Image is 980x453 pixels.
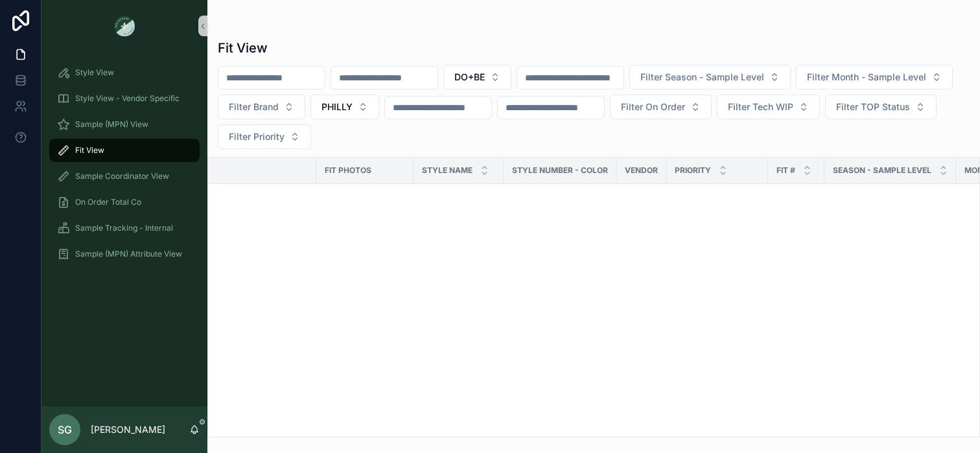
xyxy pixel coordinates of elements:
[49,113,200,136] a: Sample (MPN) View
[218,95,305,119] button: Select Button
[796,65,953,89] button: Select Button
[218,124,311,149] button: Select Button
[49,191,200,214] a: On Order Total Co
[91,423,165,436] p: [PERSON_NAME]
[776,165,795,176] span: Fit #
[454,71,485,84] span: DO+BE
[75,67,114,78] span: Style View
[75,119,148,130] span: Sample (MPN) View
[422,165,472,176] span: STYLE NAME
[625,165,658,176] span: Vendor
[49,242,200,266] a: Sample (MPN) Attribute View
[49,87,200,110] a: Style View - Vendor Specific
[49,139,200,162] a: Fit View
[610,95,712,119] button: Select Button
[75,93,180,104] span: Style View - Vendor Specific
[717,95,820,119] button: Select Button
[229,100,279,113] span: Filter Brand
[621,100,685,113] span: Filter On Order
[833,165,931,176] span: Season - Sample Level
[49,165,200,188] a: Sample Coordinator View
[114,16,135,36] img: App logo
[75,197,141,207] span: On Order Total Co
[49,61,200,84] a: Style View
[75,145,104,156] span: Fit View
[675,165,711,176] span: PRIORITY
[229,130,285,143] span: Filter Priority
[325,165,371,176] span: Fit Photos
[310,95,379,119] button: Select Button
[443,65,511,89] button: Select Button
[75,223,173,233] span: Sample Tracking - Internal
[75,171,169,181] span: Sample Coordinator View
[75,249,182,259] span: Sample (MPN) Attribute View
[728,100,793,113] span: Filter Tech WIP
[321,100,353,113] span: PHILLY
[58,422,72,437] span: SG
[49,216,200,240] a: Sample Tracking - Internal
[640,71,764,84] span: Filter Season - Sample Level
[836,100,910,113] span: Filter TOP Status
[629,65,791,89] button: Select Button
[41,52,207,283] div: scrollable content
[807,71,926,84] span: Filter Month - Sample Level
[512,165,608,176] span: Style Number - Color
[218,39,268,57] h1: Fit View
[825,95,937,119] button: Select Button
